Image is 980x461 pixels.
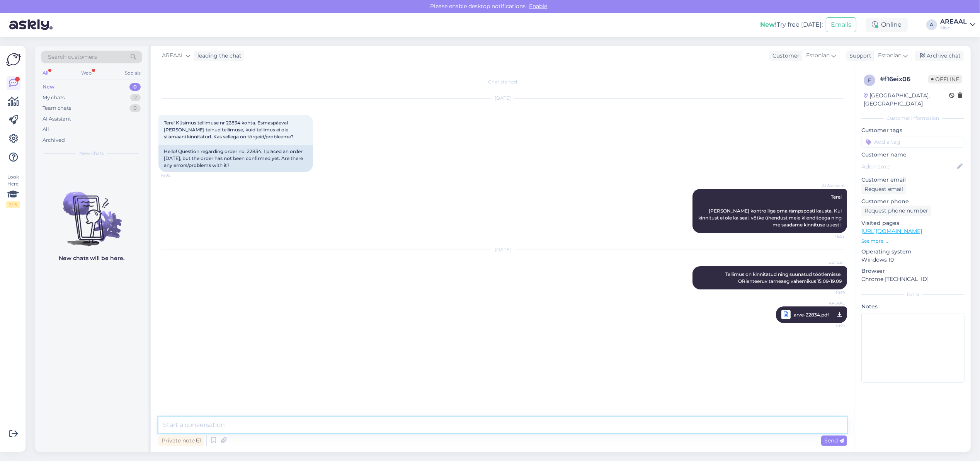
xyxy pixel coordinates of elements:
div: [DATE] [158,246,847,253]
p: New chats will be here. [59,254,124,262]
button: Emails [826,17,856,32]
div: [GEOGRAPHIC_DATA], [GEOGRAPHIC_DATA] [864,92,949,108]
div: AI Assistant [43,115,71,123]
span: Tere! Küsimus tellimuse nr 22834 kohta. Esmaspäeval [PERSON_NAME] teinud tellimuse, kuid tellimus... [164,120,294,139]
span: arve-22834.pdf [794,310,829,320]
div: [DATE] [158,95,847,102]
span: New chats [79,150,104,157]
p: Customer name [861,151,965,159]
div: Archived [43,136,65,144]
span: 10:19 [816,290,845,296]
div: Archive chat [915,51,964,61]
div: Online [866,18,908,32]
span: 16:05 [816,233,845,239]
span: AREAAL [162,51,184,60]
div: Look Here [6,174,20,208]
div: Request email [861,184,906,194]
a: AREAALNish [940,19,975,31]
input: Add name [862,162,956,171]
div: Customer information [861,115,965,122]
div: Customer [769,52,800,60]
a: [URL][DOMAIN_NAME] [861,228,922,235]
div: 0 [129,83,141,91]
div: leading the chat [194,52,242,60]
div: 0 [129,104,141,112]
p: See more ... [861,238,965,245]
div: 2 [130,94,141,102]
div: All [43,126,49,133]
div: # f16eix06 [880,75,928,84]
div: Team chats [43,104,71,112]
img: Askly Logo [6,52,21,67]
p: Chrome [TECHNICAL_ID] [861,275,965,283]
div: AREAAL [940,19,967,25]
div: New [43,83,54,91]
span: AREAAL [816,300,845,306]
p: Customer tags [861,126,965,134]
div: All [41,68,50,78]
p: Customer email [861,176,965,184]
div: My chats [43,94,65,102]
div: Support [846,52,871,60]
span: 16:05 [161,172,190,178]
div: Chat started [158,78,847,85]
span: Estonian [806,51,830,60]
p: Operating system [861,248,965,256]
span: Search customers [48,53,97,61]
input: Add a tag [861,136,965,148]
div: 2 / 3 [6,201,20,208]
span: 10:19 [816,321,845,331]
span: Send [824,437,844,444]
span: Enable [527,3,550,10]
img: No chats [35,178,148,247]
span: Offline [928,75,962,83]
p: Browser [861,267,965,275]
span: Tellimus on kinnitatud ning suunatud töötlemisse. ORienteeruv tarneaeg vahemikus 15.09-19.09 [725,271,843,284]
p: Customer phone [861,197,965,206]
a: AREAALarve-22834.pdf10:19 [776,306,847,323]
span: AREAAL [816,260,845,266]
div: Socials [123,68,142,78]
div: Try free [DATE]: [760,20,823,29]
div: Request phone number [861,206,931,216]
div: Hello! Question regarding order no. 22834. I placed an order [DATE], but the order has not been c... [158,145,313,172]
p: Notes [861,303,965,311]
span: AI Assistant [816,183,845,189]
div: Nish [940,25,967,31]
div: A [926,19,937,30]
span: f [868,77,871,83]
b: New! [760,21,777,28]
div: Private note [158,435,204,446]
span: Tere! [PERSON_NAME] kontrollige oma rämpsposti kausta. Kui kinnitust ei ole ka seal, võtke ühendu... [698,194,843,228]
span: Estonian [878,51,902,60]
div: Extra [861,291,965,298]
div: Web [80,68,94,78]
p: Windows 10 [861,256,965,264]
p: Visited pages [861,219,965,227]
